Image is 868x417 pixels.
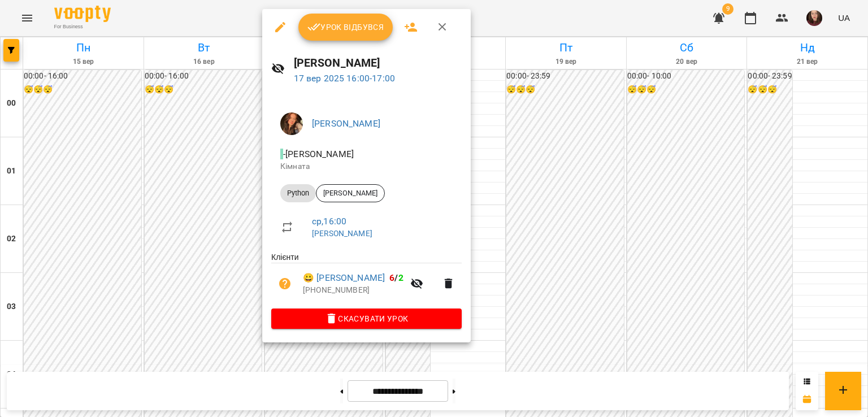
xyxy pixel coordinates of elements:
[280,161,453,172] p: Кімната
[316,188,384,198] span: [PERSON_NAME]
[303,285,403,296] p: [PHONE_NUMBER]
[294,54,462,72] h6: [PERSON_NAME]
[312,216,346,227] a: ср , 16:00
[280,188,316,198] span: Python
[298,14,393,41] button: Урок відбувся
[294,73,395,84] a: 17 вер 2025 16:00-17:00
[307,20,384,34] span: Урок відбувся
[271,270,298,297] button: Візит ще не сплачено. Додати оплату?
[398,272,403,283] span: 2
[316,184,385,202] div: [PERSON_NAME]
[280,312,453,325] span: Скасувати Урок
[271,309,462,329] button: Скасувати Урок
[389,272,394,283] span: 6
[312,229,372,238] a: [PERSON_NAME]
[280,149,356,159] span: - [PERSON_NAME]
[271,251,462,308] ul: Клієнти
[312,118,380,129] a: [PERSON_NAME]
[280,112,303,135] img: ab4009e934c7439b32ac48f4cd77c683.jpg
[303,271,385,285] a: 😀 [PERSON_NAME]
[389,272,403,283] b: /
